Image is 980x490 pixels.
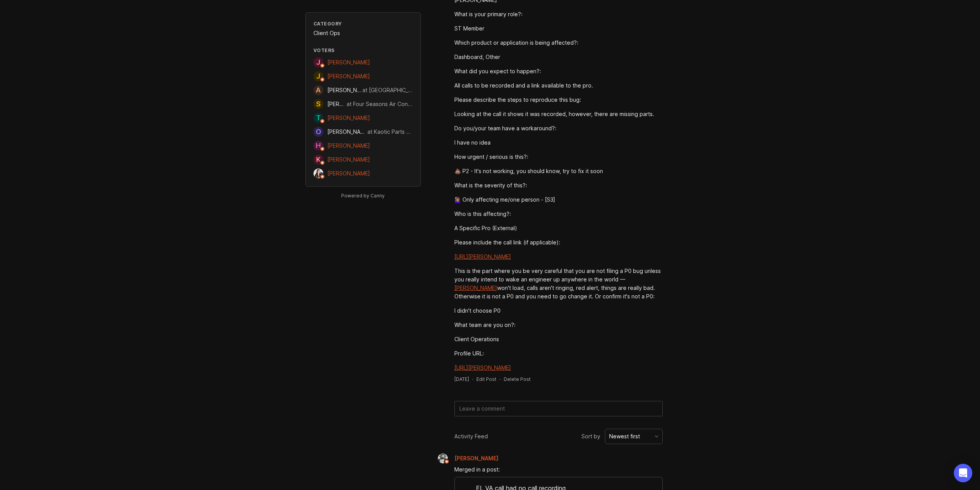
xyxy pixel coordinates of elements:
div: Edit Post [476,376,496,382]
div: Dashboard, Other [454,53,663,61]
a: T[PERSON_NAME] [313,113,370,123]
div: What did you expect to happen?: [454,67,663,76]
div: This is the part where you be very careful that you are not filing a P0 bug unless you really int... [454,267,663,301]
div: · [499,376,501,382]
img: member badge [444,459,449,465]
img: Kelsey Fisher [313,168,323,178]
div: Voters [313,47,413,54]
span: [PERSON_NAME] [327,87,370,93]
div: How urgent / serious is this?: [454,153,663,161]
span: [PERSON_NAME] [327,156,370,163]
div: Which product or application is being affected?: [454,39,663,47]
div: H [313,141,323,151]
div: Please include the call link (if applicable): [454,238,663,247]
div: J [313,71,323,81]
a: Powered by Canny [340,191,386,200]
a: [URL][PERSON_NAME] [454,364,511,371]
span: [PERSON_NAME] [327,170,370,177]
img: member badge [319,118,325,124]
div: Who is this affecting?: [454,210,663,218]
a: Kelsey Fisher[PERSON_NAME] [313,168,370,178]
a: Justin Maxwell[PERSON_NAME] [433,453,504,463]
span: [PERSON_NAME] [327,128,370,135]
span: [PERSON_NAME] [327,142,370,149]
div: Profile URL: [454,349,663,358]
div: Activity Feed [454,432,488,441]
div: What is the severity of this?: [454,181,663,190]
a: K[PERSON_NAME] [313,155,370,165]
img: member badge [319,160,325,166]
span: [PERSON_NAME] [454,455,498,461]
div: I didn't choose P0 [454,306,663,315]
span: Sort by [581,432,600,441]
img: member badge [319,146,325,152]
div: Client Ops [313,29,413,37]
span: [PERSON_NAME] [327,73,370,79]
a: O[PERSON_NAME]at Kaotic Parts LLC [313,127,413,137]
span: [PERSON_NAME] [327,59,370,66]
div: Delete Post [504,376,531,382]
div: Category [313,20,413,27]
a: [PERSON_NAME] [454,285,497,291]
a: [DATE] [454,376,469,382]
div: S [313,99,323,109]
a: A[PERSON_NAME]at [GEOGRAPHIC_DATA] [313,85,413,95]
img: member badge [319,174,325,180]
div: 🙋🏽‍♀️ Only affecting me/one person - [S3] [454,195,663,204]
a: J[PERSON_NAME] [313,71,370,81]
time: [DATE] [454,376,469,382]
div: Do you/your team have a workaround?: [454,124,663,133]
div: K [313,155,323,165]
div: I have no idea [454,138,663,147]
div: Merged in a post: [454,465,663,474]
div: Newest first [609,432,640,441]
div: Open Intercom Messenger [954,464,972,482]
a: S[PERSON_NAME]at Four Seasons Air Conditioning, Heating & Refrigeration [313,99,413,109]
div: 💩 P2 - It's not working, you should know, try to fix it soon [454,167,663,175]
div: at Four Seasons Air Conditioning, Heating & Refrigeration [347,100,413,108]
img: Justin Maxwell [438,453,448,463]
a: [URL][PERSON_NAME] [454,253,511,260]
div: A [313,85,323,95]
div: T [313,113,323,123]
img: member badge [319,63,325,69]
div: Please describe the steps to reproduce this bug: [454,96,663,104]
div: Looking at the call it shows it was recorded, however, there are missing parts. [454,110,663,118]
div: A Specific Pro (External) [454,224,663,232]
div: O [313,127,323,137]
img: member badge [319,77,325,83]
div: at Kaotic Parts LLC [367,128,413,136]
span: [PERSON_NAME] [327,101,370,107]
a: J[PERSON_NAME] [313,57,370,67]
span: [PERSON_NAME] [327,115,370,121]
a: H[PERSON_NAME] [313,141,370,151]
div: J [313,57,323,67]
div: All calls to be recorded and a link available to the pro. [454,81,663,90]
div: What is your primary role?: [454,10,663,19]
div: · [472,376,473,382]
div: ST Member [454,24,663,33]
div: at [GEOGRAPHIC_DATA] [362,86,413,94]
div: Client Operations [454,335,663,344]
div: What team are you on?: [454,321,663,329]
